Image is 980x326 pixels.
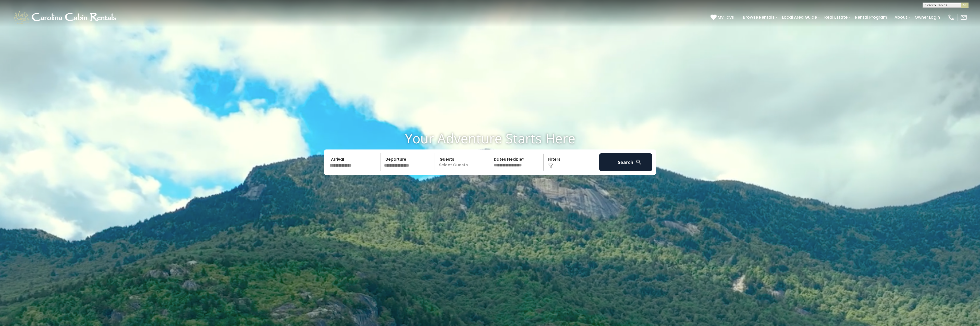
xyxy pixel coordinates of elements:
img: mail-regular-white.png [960,14,967,21]
a: Real Estate [822,13,850,22]
a: Local Area Guide [779,13,819,22]
a: Rental Program [852,13,890,22]
h1: Your Adventure Starts Here [4,130,976,146]
a: Browse Rentals [740,13,777,22]
a: Owner Login [912,13,942,22]
span: My Favs [718,14,734,20]
img: search-regular-white.png [635,159,642,165]
button: Search [599,153,652,171]
img: phone-regular-white.png [948,14,955,21]
img: filter--v1.png [548,164,553,169]
a: About [892,13,910,22]
p: Select Guests [436,153,489,171]
a: My Favs [710,14,735,21]
img: White-1-1-2.png [13,10,119,25]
